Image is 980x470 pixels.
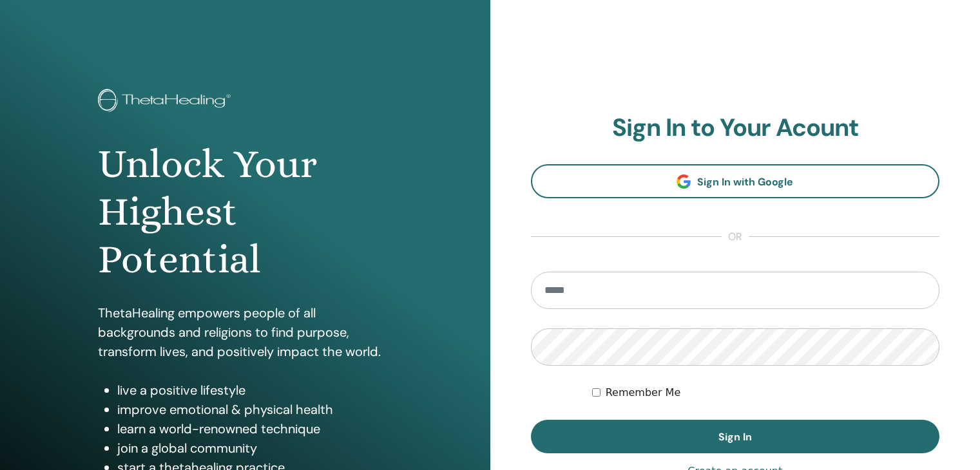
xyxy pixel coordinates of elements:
[117,381,392,400] li: live a positive lifestyle
[98,303,392,361] p: ThetaHealing empowers people of all backgrounds and religions to find purpose, transform lives, a...
[531,113,940,143] h2: Sign In to Your Acount
[697,175,793,189] span: Sign In with Google
[592,385,939,400] div: Keep me authenticated indefinitely or until I manually logout
[531,420,940,453] button: Sign In
[117,419,392,438] li: learn a world-renowned technique
[606,385,681,400] label: Remember Me
[718,430,752,444] span: Sign In
[98,140,392,284] h1: Unlock Your Highest Potential
[117,400,392,419] li: improve emotional & physical health
[531,164,940,198] a: Sign In with Google
[722,229,749,245] span: or
[117,438,392,458] li: join a global community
